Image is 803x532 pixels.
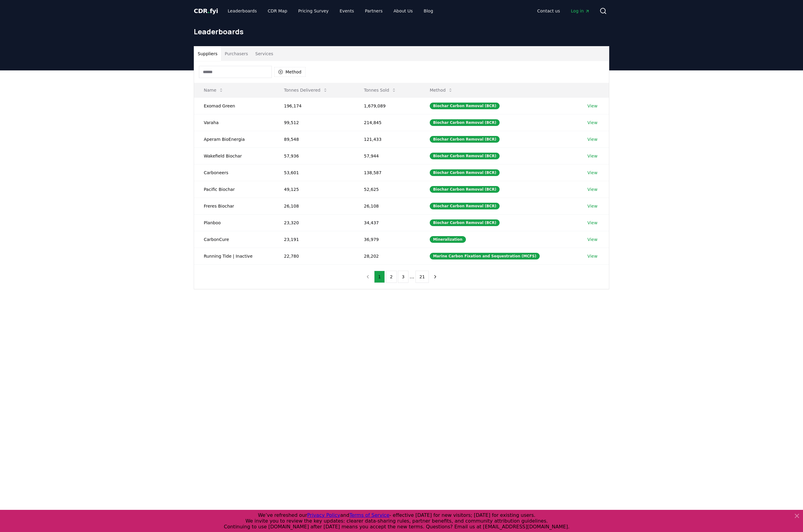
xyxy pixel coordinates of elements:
div: Biochar Carbon Removal (BCR) [430,219,500,226]
span: CDR fyi [194,7,218,15]
td: Carboneers [194,164,274,181]
td: 99,512 [274,114,354,131]
td: 52,625 [354,181,420,198]
td: 57,944 [354,147,420,164]
a: About Us [389,5,418,16]
div: Biochar Carbon Removal (BCR) [430,153,500,159]
button: Suppliers [194,46,221,61]
td: CarbonCure [194,231,274,248]
a: Pricing Survey [293,5,333,16]
button: 1 [374,271,385,283]
a: CDR Map [263,5,292,16]
div: Mineralization [430,236,466,243]
button: 21 [415,271,429,283]
td: Freres Biochar [194,198,274,214]
a: Contact us [532,5,565,16]
a: View [587,170,597,176]
a: Partners [360,5,388,16]
td: Planboo [194,214,274,231]
td: 49,125 [274,181,354,198]
button: Method [274,67,306,77]
span: Log in [571,8,590,14]
div: Marine Carbon Fixation and Sequestration (MCFS) [430,253,540,259]
a: View [587,120,597,126]
div: Biochar Carbon Removal (BCR) [430,103,500,109]
td: 23,320 [274,214,354,231]
a: Events [335,5,359,16]
td: Pacific Biochar [194,181,274,198]
li: ... [410,273,414,280]
td: 23,191 [274,231,354,248]
td: 53,601 [274,164,354,181]
td: 28,202 [354,248,420,264]
div: Biochar Carbon Removal (BCR) [430,119,500,126]
button: Name [199,84,228,96]
td: 214,845 [354,114,420,131]
button: Purchasers [221,46,252,61]
button: 3 [398,271,408,283]
td: 121,433 [354,131,420,147]
td: Running Tide | Inactive [194,248,274,264]
a: View [587,136,597,142]
td: Exomad Green [194,97,274,114]
button: Tonnes Delivered [279,84,333,96]
span: . [208,7,210,15]
button: Tonnes Sold [359,84,401,96]
a: View [587,153,597,159]
div: Biochar Carbon Removal (BCR) [430,186,500,193]
div: Biochar Carbon Removal (BCR) [430,203,500,209]
a: View [587,220,597,226]
a: Log in [566,5,595,16]
td: 196,174 [274,97,354,114]
td: 138,587 [354,164,420,181]
h1: Leaderboards [194,27,609,36]
button: next page [430,271,440,283]
nav: Main [223,5,438,16]
a: View [587,236,597,242]
td: 57,936 [274,147,354,164]
div: Biochar Carbon Removal (BCR) [430,136,500,143]
a: Blog [419,5,438,16]
td: 34,437 [354,214,420,231]
button: Services [252,46,277,61]
td: 1,679,089 [354,97,420,114]
a: Leaderboards [223,5,262,16]
td: Varaha [194,114,274,131]
td: 26,108 [354,198,420,214]
a: CDR.fyi [194,7,218,15]
a: View [587,103,597,109]
td: Aperam BioEnergia [194,131,274,147]
button: Method [425,84,458,96]
a: View [587,203,597,209]
td: 36,979 [354,231,420,248]
nav: Main [532,5,595,16]
a: View [587,186,597,192]
a: View [587,253,597,259]
td: 26,108 [274,198,354,214]
td: 89,548 [274,131,354,147]
div: Biochar Carbon Removal (BCR) [430,169,500,176]
td: Wakefield Biochar [194,147,274,164]
button: 2 [386,271,397,283]
td: 22,780 [274,248,354,264]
